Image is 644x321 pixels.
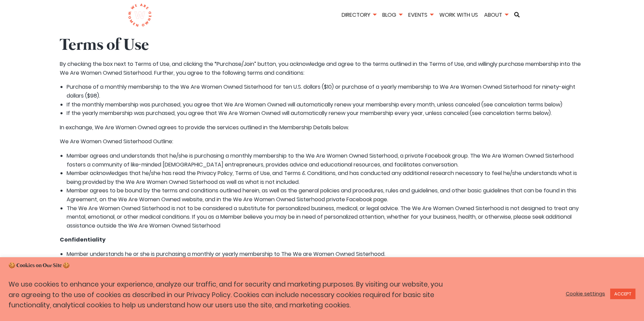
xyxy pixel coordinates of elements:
[67,100,585,109] li: If the monthly membership was purchased, you agree that We Are Women Owned will automatically ren...
[67,250,585,259] li: Member understands he or she is purchasing a monthly or yearly membership to The We are Women Own...
[512,12,522,17] a: Search
[67,109,585,118] li: If the yearly membership was purchased, you agree that We Are Women Owned will automatically rene...
[128,3,152,27] img: logo
[9,279,448,311] p: We use cookies to enhance your experience, analyze our traffic, and for security and marketing pu...
[406,11,436,20] li: Events
[566,291,605,297] a: Cookie settings
[67,83,585,100] li: Purchase of a monthly membership to the We Are Women Owned Sisterhood for ten U.S. dollars ($10) ...
[406,11,436,19] a: Events
[60,60,585,77] p: By checking the box next to Terms of Use, and clicking the “Purchase/Join” button, you acknowledg...
[67,151,585,169] li: Member agrees and understands that he/she is purchasing a monthly membership to the We Are Women ...
[482,11,510,20] li: About
[437,11,480,19] a: Work With Us
[339,11,379,20] li: Directory
[9,262,635,269] h5: 🍪 Cookies on Our Site 🍪
[380,11,405,20] li: Blog
[610,289,635,299] a: ACCEPT
[380,11,405,19] a: Blog
[60,123,585,132] p: In exchange, We Are Women Owned agrees to provide the services outlined in the Membership Details...
[60,137,585,146] p: We Are Women Owned Sisterhood Outline:
[60,236,106,244] strong: Confidentiality
[67,169,585,186] li: Member acknowledges that he/she has read the Privacy Policy, Terms of Use, and Terms & Conditions...
[67,186,585,204] li: Member agrees to be bound by the terms and conditions outlined herein, as well as the general pol...
[339,11,379,19] a: Directory
[60,35,149,56] strong: Terms of Use
[67,204,585,230] li: The We Are Women Owned Sisterhood is not to be considered a substitute for personalized business,...
[482,11,510,19] a: About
